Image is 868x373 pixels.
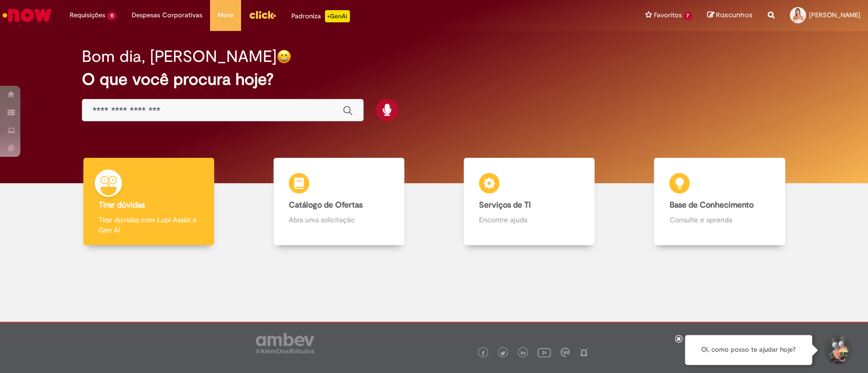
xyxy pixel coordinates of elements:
p: Tirar dúvidas com Lupi Assist e Gen Ai [99,215,199,235]
p: Consulte e aprenda [669,215,769,225]
p: Abra uma solicitação [289,215,389,225]
button: Iniciar Conversa de Suporte [822,335,853,365]
b: Catálogo de Ofertas [289,200,363,210]
img: happy-face.png [277,49,291,64]
h2: O que você procura hoje? [82,71,786,88]
img: logo_footer_ambev_rotulo_gray.png [256,333,314,353]
img: click_logo_yellow_360x200.png [249,7,276,22]
img: logo_footer_naosei.png [579,348,588,357]
img: ServiceNow [1,5,53,25]
img: logo_footer_linkedin.png [521,350,526,356]
a: Base de Conhecimento Consulte e aprenda [624,158,815,246]
span: Despesas Corporativas [132,10,202,20]
b: Serviços de TI [479,200,531,210]
b: Base de Conhecimento [669,200,753,210]
img: logo_footer_facebook.png [481,351,486,356]
span: 11 [107,12,116,20]
b: Tirar dúvidas [99,200,145,210]
img: logo_footer_workplace.png [560,348,570,357]
a: Tirar dúvidas Tirar dúvidas com Lupi Assist e Gen Ai [53,158,244,246]
img: logo_footer_twitter.png [500,351,505,356]
span: Favoritos [653,10,681,20]
h2: Bom dia, [PERSON_NAME] [82,48,277,65]
span: [PERSON_NAME] [809,11,860,19]
span: More [218,10,233,20]
span: 7 [683,12,692,20]
p: +GenAi [325,10,350,22]
div: Oi, como posso te ajudar hoje? [685,335,812,365]
a: Catálogo de Ofertas Abra uma solicitação [244,158,434,246]
span: Rascunhos [716,10,753,20]
span: Requisições [70,10,105,20]
div: Padroniza [291,10,350,22]
a: Serviços de TI Encontre ajuda [434,158,624,246]
a: Rascunhos [707,11,753,20]
img: logo_footer_youtube.png [537,346,551,359]
p: Encontre ajuda [479,215,579,225]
